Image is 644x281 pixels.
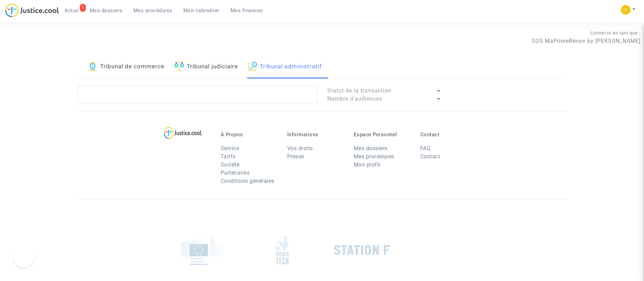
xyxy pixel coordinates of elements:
[231,7,263,14] span: Mes finances
[287,131,344,138] p: Informations
[221,153,236,160] a: Tarifs
[621,5,630,15] img: 6fca9af68d76bfc0a5525c74dfee314f
[287,145,313,152] a: Vos droits
[174,62,184,71] img: icon-faciliter-sm.svg
[221,161,240,168] a: Société
[354,145,387,152] a: Mes dossiers
[276,236,289,265] img: french_tech.png
[164,127,202,139] img: logo-lg.svg
[354,153,394,160] a: Mes procédures
[354,161,380,168] a: Mon profil
[65,7,79,14] span: Actus
[327,87,391,94] span: Statut de la transaction
[88,62,97,71] img: icon-banque.svg
[80,4,86,12] div: 1
[88,55,164,78] a: Tribunal de commerce
[90,7,123,14] span: Mes dossiers
[248,55,322,78] a: Tribunal administratif
[183,7,220,14] span: Mon calendrier
[327,95,382,102] span: Nombre d'audiences
[334,245,390,255] img: stationf.png
[354,131,410,138] p: Espace Personnel
[225,5,269,16] a: Mes finances
[248,62,257,71] img: icon-archive.svg
[59,5,84,16] a: 1Actus
[181,235,223,265] img: europe_commision.png
[420,145,431,152] a: FAQ
[174,55,238,78] a: Tribunal judiciaire
[221,145,239,152] a: Service
[590,31,641,36] span: Connecté en tant que :
[178,5,225,16] a: Mon calendrier
[221,170,250,176] a: Partenaires
[133,7,172,14] span: Mes procédures
[287,153,304,160] a: Presse
[420,153,440,160] a: Contact
[221,178,274,184] a: Conditions générales
[5,3,59,17] img: jc-logo.svg
[14,247,34,267] iframe: Help Scout Beacon - Open
[420,131,477,138] p: Contact
[128,5,178,16] a: Mes procédures
[221,131,277,138] p: À Propos
[84,5,128,16] a: Mes dossiers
